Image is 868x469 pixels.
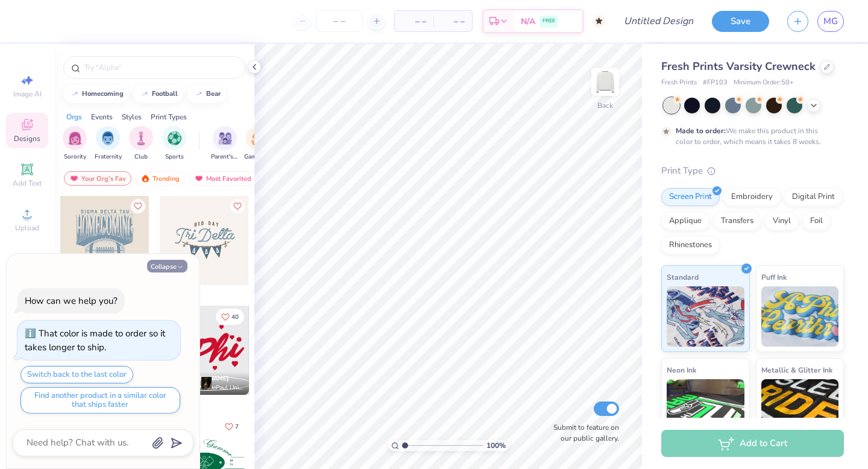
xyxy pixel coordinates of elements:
div: How can we help you? [25,295,118,307]
span: Puff Ink [761,271,787,283]
span: 40 [231,314,239,320]
img: Metallic & Glitter Ink [761,379,839,439]
button: filter button [95,126,122,162]
img: Sorority Image [68,131,82,145]
img: most_fav.gif [194,174,204,183]
div: Transfers [713,212,761,230]
strong: Made to order: [676,126,726,136]
div: Foil [802,212,831,230]
span: Image AI [13,89,42,99]
div: Rhinestones [661,236,720,254]
span: MG [823,14,838,28]
span: # FP103 [703,78,728,88]
div: filter for Game Day [244,126,272,162]
button: filter button [129,126,153,162]
button: bear [187,85,226,103]
div: Events [91,112,113,122]
input: Try "Alpha" [83,61,237,74]
span: Fresh Prints [661,78,697,88]
img: trending.gif [140,174,150,183]
div: bear [206,90,221,97]
span: FREE [542,17,555,25]
div: Styles [122,112,142,122]
span: Fraternity [95,153,122,162]
img: trend_line.gif [140,90,149,98]
span: Sports [165,153,184,162]
div: filter for Sports [162,126,186,162]
button: Like [131,199,145,213]
button: filter button [211,126,239,162]
span: Sorority [64,153,86,162]
img: Sports Image [168,131,181,145]
button: filter button [244,126,272,162]
img: Parent's Weekend Image [218,131,232,145]
span: Add Text [13,178,42,188]
label: Submit to feature on our public gallery. [547,422,619,444]
div: filter for Parent's Weekend [211,126,239,162]
img: Game Day Image [251,131,265,145]
div: We make this product in this color to order, which means it takes 8 weeks. [676,125,824,147]
input: – – [316,10,363,32]
button: Find another product in a similar color that ships faster [20,387,180,414]
span: [PERSON_NAME] [179,374,229,383]
div: filter for Club [129,126,153,162]
img: Fraternity Image [101,131,115,145]
div: Back [597,100,613,111]
div: Your Org's Fav [64,171,131,186]
span: Designs [14,134,40,143]
div: Vinyl [765,212,799,230]
img: trend_line.gif [194,90,204,98]
button: Like [230,199,245,213]
span: – – [402,15,426,28]
button: filter button [162,126,186,162]
div: filter for Fraternity [95,126,122,162]
img: Club Image [134,131,148,145]
div: football [152,90,178,97]
button: Collapse [147,260,187,272]
span: Metallic & Glitter Ink [761,364,832,376]
img: Standard [667,286,744,347]
button: Save [712,11,769,32]
div: Applique [661,212,709,230]
div: Most Favorited [189,171,257,186]
span: Minimum Order: 50 + [734,78,794,88]
div: Embroidery [723,188,781,206]
span: Club [134,153,148,162]
div: Print Types [151,112,187,122]
a: MG [817,11,844,32]
span: – – [441,15,465,28]
button: Like [216,309,244,325]
span: Standard [667,271,699,283]
button: filter button [63,126,87,162]
span: Parent's Weekend [211,153,239,162]
div: homecoming [82,90,124,97]
div: filter for Sorority [63,126,87,162]
img: most_fav.gif [69,174,79,183]
button: Switch back to the last color [20,366,133,383]
span: Game Day [244,153,272,162]
div: Orgs [66,112,82,122]
div: That color is made to order so it takes longer to ship. [25,327,165,353]
button: homecoming [63,85,129,103]
span: 100 % [486,440,506,451]
span: Fresh Prints Varsity Crewneck [661,59,816,74]
img: Puff Ink [761,286,839,347]
button: Like [219,418,244,435]
div: Print Type [661,164,844,178]
input: Untitled Design [614,9,703,33]
img: Back [593,70,617,94]
button: football [133,85,183,103]
span: 7 [235,424,239,430]
span: Alpha Phi, DePaul University [179,383,244,392]
img: trend_line.gif [70,90,80,98]
div: Digital Print [784,188,843,206]
span: Neon Ink [667,364,696,376]
div: Screen Print [661,188,720,206]
span: N/A [521,15,535,28]
img: Neon Ink [667,379,744,439]
div: Trending [135,171,185,186]
span: Upload [15,223,39,233]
